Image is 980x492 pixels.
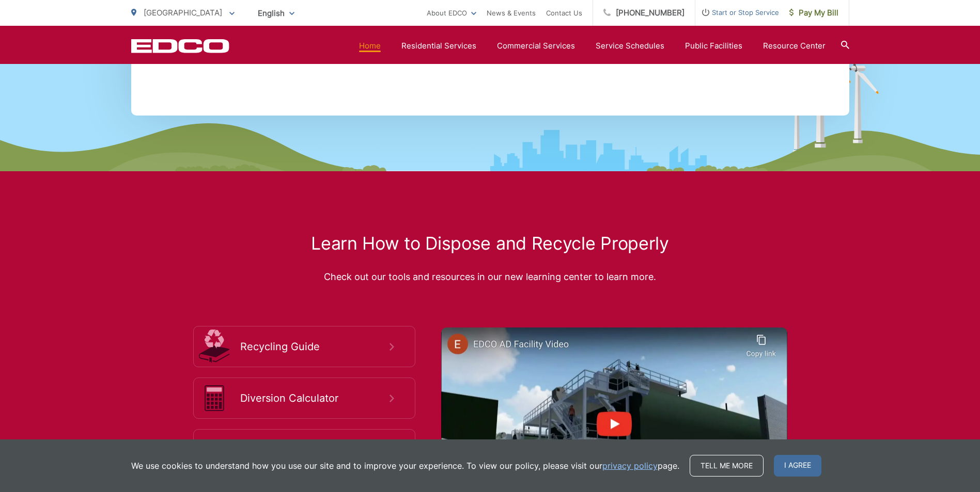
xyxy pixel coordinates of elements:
p: We use cookies to understand how you use our site and to improve your experience. To view our pol... [131,460,679,472]
a: Recycling Guide [193,326,415,367]
span: English [250,4,302,22]
a: About EDCO [427,7,476,19]
a: privacy policy [602,460,658,472]
a: Videos [193,429,415,470]
a: Home [359,40,381,52]
a: Resource Center [763,40,826,52]
p: Check out our tools and resources in our new learning center to learn more. [131,269,849,285]
span: Recycling Guide [240,340,390,353]
a: Contact Us [546,7,582,19]
a: EDCD logo. Return to the homepage. [131,39,229,53]
a: Residential Services [401,40,476,52]
a: Public Facilities [685,40,742,52]
h2: Learn How to Dispose and Recycle Properly [131,233,849,254]
span: Pay My Bill [789,7,838,19]
span: Diversion Calculator [240,392,390,404]
a: Service Schedules [596,40,664,52]
span: I agree [774,455,821,477]
a: News & Events [487,7,536,19]
a: Tell me more [690,455,764,477]
a: Commercial Services [497,40,575,52]
a: Diversion Calculator [193,378,415,419]
span: [GEOGRAPHIC_DATA] [144,8,222,18]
